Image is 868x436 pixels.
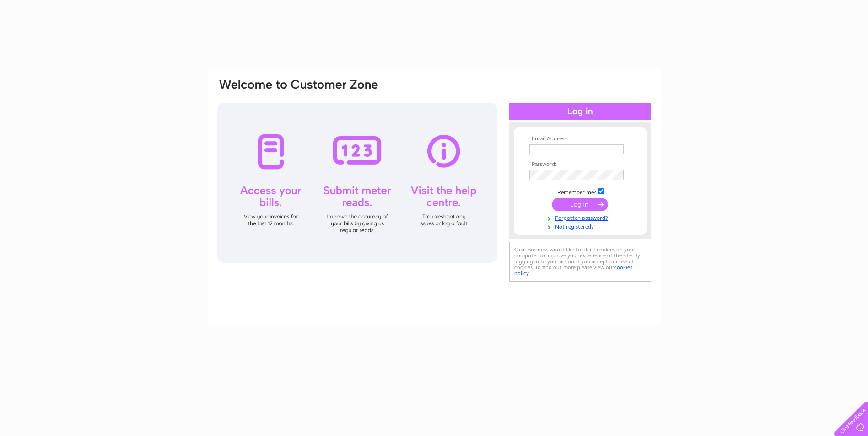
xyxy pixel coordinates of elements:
[552,198,608,211] input: Submit
[514,264,632,276] a: cookies policy
[529,222,633,230] a: Not registered?
[509,242,651,282] div: Clear Business would like to place cookies on your computer to improve your experience of the sit...
[527,136,633,142] th: Email Address:
[527,161,633,168] th: Password:
[527,187,633,196] td: Remember me?
[529,213,633,222] a: Forgotten password?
